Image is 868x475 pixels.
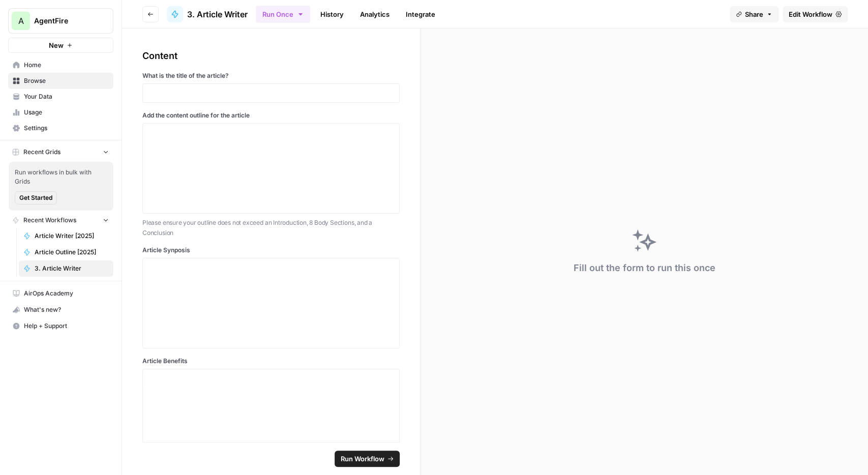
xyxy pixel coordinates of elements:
[19,244,113,260] a: Article Outline [2025]
[142,71,400,80] label: What is the title of the article?
[8,213,113,228] button: Recent Workflows
[9,302,113,317] div: What's new?
[8,57,113,73] a: Home
[24,124,109,133] span: Settings
[19,193,52,202] span: Get Started
[256,6,310,23] button: Run Once
[24,76,109,85] span: Browse
[24,321,109,331] span: Help + Support
[18,15,24,27] span: A
[24,92,109,101] span: Your Data
[789,9,832,19] span: Edit Workflow
[8,144,113,160] button: Recent Grids
[8,302,113,318] button: What's new?
[19,260,113,277] a: 3. Article Writer
[8,318,113,334] button: Help + Support
[8,38,113,53] button: New
[354,6,396,22] a: Analytics
[35,248,109,257] span: Article Outline [2025]
[142,49,400,63] div: Content
[49,40,64,50] span: New
[314,6,350,22] a: History
[15,168,107,186] span: Run workflows in bulk with Grids
[35,264,109,273] span: 3. Article Writer
[142,111,400,120] label: Add the content outline for the article
[15,191,57,204] button: Get Started
[335,451,400,467] button: Run Workflow
[142,246,400,255] label: Article Synposis
[24,108,109,117] span: Usage
[19,228,113,244] a: Article Writer [2025]
[745,9,763,19] span: Share
[34,16,96,26] span: AgentFire
[8,104,113,121] a: Usage
[8,285,113,302] a: AirOps Academy
[187,8,248,20] span: 3. Article Writer
[142,357,400,366] label: Article Benefits
[23,216,76,225] span: Recent Workflows
[8,88,113,105] a: Your Data
[400,6,441,22] a: Integrate
[730,6,779,22] button: Share
[142,218,400,237] p: Please ensure your outline does not exceed an Introduction, 8 Body Sections, and a Conclusion
[35,231,109,241] span: Article Writer [2025]
[24,61,109,70] span: Home
[8,73,113,89] a: Browse
[573,261,715,275] div: Fill out the form to run this once
[341,454,384,464] span: Run Workflow
[167,6,248,22] a: 3. Article Writer
[8,120,113,136] a: Settings
[23,147,61,157] span: Recent Grids
[8,8,113,34] button: Workspace: AgentFire
[24,289,109,298] span: AirOps Academy
[783,6,848,22] a: Edit Workflow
